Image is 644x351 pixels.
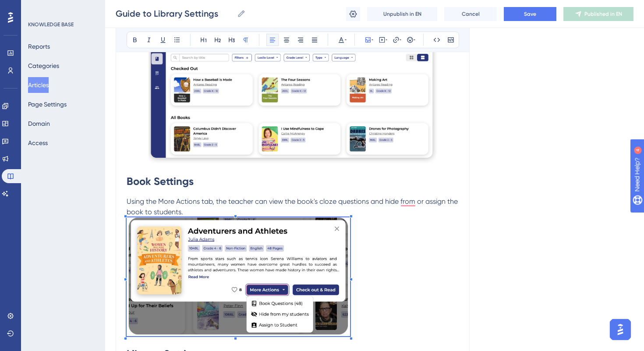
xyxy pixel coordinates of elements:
[28,135,48,151] button: Access
[28,39,50,54] button: Reports
[28,116,50,131] button: Domain
[21,2,55,13] span: Need Help?
[444,7,497,21] button: Cancel
[504,7,556,21] button: Save
[383,11,421,18] span: Unpublish in EN
[524,11,536,18] span: Save
[116,7,234,20] input: Article Name
[367,7,437,21] button: Unpublish in EN
[127,175,194,188] strong: Book Settings
[462,11,480,18] span: Cancel
[127,197,460,216] span: Using the More Actions tab, the teacher can view the book's cloze questions and hide from or assi...
[28,58,59,74] button: Categories
[584,11,622,18] span: Published in EN
[563,7,633,21] button: Published in EN
[61,4,64,11] div: 4
[28,21,74,28] div: KNOWLEDGE BASE
[607,316,633,343] iframe: UserGuiding AI Assistant Launcher
[28,77,49,93] button: Articles
[28,96,67,112] button: Page Settings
